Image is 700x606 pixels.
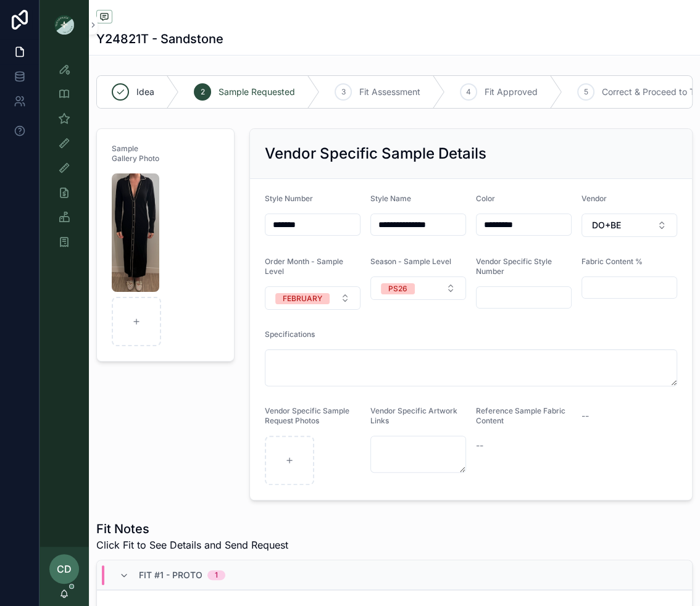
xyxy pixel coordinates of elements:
[139,569,202,581] span: Fit #1 - Proto
[112,144,159,163] span: Sample Gallery Photo
[370,257,451,266] span: Season - Sample Level
[476,439,483,452] span: --
[265,330,315,339] span: Specifications
[283,293,322,304] div: FEBRUARY
[370,406,457,425] span: Vendor Specific Artwork Links
[201,87,205,97] span: 2
[265,286,360,310] button: Select Button
[57,562,72,576] span: CD
[476,257,552,276] span: Vendor Specific Style Number
[370,194,411,203] span: Style Name
[581,410,589,422] span: --
[476,406,565,425] span: Reference Sample Fabric Content
[265,144,486,164] h2: Vendor Specific Sample Details
[54,15,74,35] img: App logo
[96,30,223,48] h1: Y24821T - Sandstone
[341,87,346,97] span: 3
[96,520,288,538] h1: Fit Notes
[265,406,349,425] span: Vendor Specific Sample Request Photos
[581,194,607,203] span: Vendor
[219,86,295,98] span: Sample Requested
[485,86,538,98] span: Fit Approved
[265,257,343,276] span: Order Month - Sample Level
[584,87,588,97] span: 5
[370,276,466,300] button: Select Button
[359,86,420,98] span: Fit Assessment
[215,570,218,580] div: 1
[96,538,288,552] span: Click Fit to See Details and Send Request
[112,173,159,292] img: Screenshot-2025-09-08-at-5.04.46-PM.png
[265,194,313,203] span: Style Number
[581,257,643,266] span: Fabric Content %
[476,194,495,203] span: Color
[40,49,89,269] div: scrollable content
[466,87,471,97] span: 4
[581,214,677,237] button: Select Button
[592,219,621,231] span: DO+BE
[136,86,154,98] span: Idea
[388,283,407,294] div: PS26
